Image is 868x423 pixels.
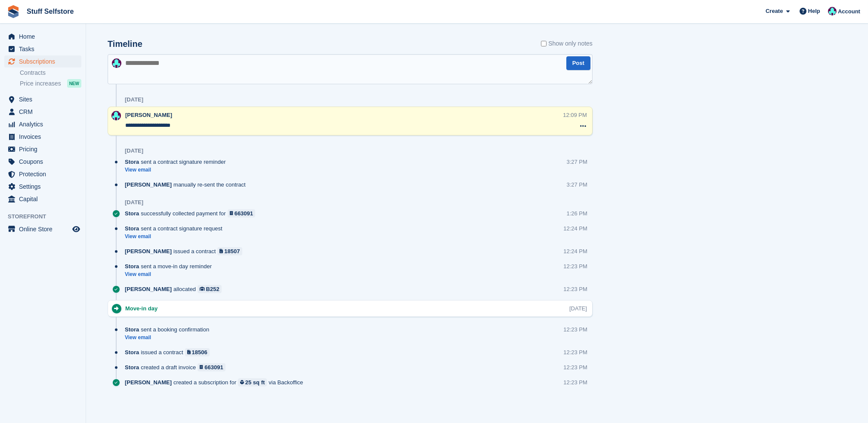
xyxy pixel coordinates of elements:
span: Stora [125,262,139,270]
span: Tasks [19,43,71,55]
a: menu [4,168,81,180]
span: Invoices [19,131,71,143]
label: Show only notes [541,39,593,48]
a: menu [4,31,81,43]
a: 18507 [217,247,242,255]
a: View email [125,233,227,240]
div: 12:23 PM [563,262,587,270]
a: menu [4,143,81,155]
h2: Timeline [108,39,142,49]
a: 18506 [185,348,210,356]
a: menu [4,156,81,168]
div: 18507 [224,247,240,255]
div: 12:24 PM [563,247,587,255]
div: 1:26 PM [566,209,587,218]
div: NEW [67,79,81,88]
span: Settings [19,181,71,193]
div: 12:23 PM [563,325,587,334]
span: Coupons [19,156,71,168]
span: Help [808,7,820,15]
span: Create [766,7,783,15]
span: Stora [125,325,139,334]
a: menu [4,55,81,67]
div: issued a contract [125,247,247,255]
div: 663091 [235,209,253,218]
div: sent a contract signature reminder [125,158,230,166]
a: menu [4,43,81,55]
div: [DATE] [569,304,587,313]
a: View email [125,166,230,174]
div: sent a contract signature request [125,224,227,233]
a: B252 [198,285,222,293]
a: menu [4,131,81,143]
span: Stora [125,348,139,356]
div: allocated [125,285,226,293]
span: [PERSON_NAME] [125,247,172,255]
span: Sites [19,93,71,105]
div: 3:27 PM [566,158,587,166]
a: menu [4,106,81,118]
a: 663091 [228,209,256,218]
span: Stora [125,158,139,166]
a: Stuff Selfstore [23,4,77,18]
span: Stora [125,363,139,371]
a: Preview store [71,224,81,234]
span: Protection [19,168,71,180]
span: Analytics [19,118,71,130]
div: 3:27 PM [566,181,587,189]
a: View email [125,334,213,341]
span: Stora [125,224,139,233]
div: 12:23 PM [563,285,587,293]
div: 663091 [204,363,223,371]
div: issued a contract [125,348,214,356]
span: Subscriptions [19,55,71,67]
span: CRM [19,106,71,118]
div: 12:23 PM [563,348,587,356]
div: created a subscription for via Backoffice [125,378,307,386]
span: Capital [19,193,71,205]
div: 12:24 PM [563,224,587,233]
input: Show only notes [541,39,547,48]
div: 18506 [192,348,207,356]
span: [PERSON_NAME] [125,285,172,293]
img: Simon Gardner [111,111,121,120]
span: Online Store [19,223,71,235]
div: [DATE] [125,147,143,154]
div: B252 [206,285,219,293]
img: stora-icon-8386f47178a22dfd0bd8f6a31ec36ba5ce8667c1dd55bd0f319d3a0aa187defe.svg [7,5,20,18]
a: Contracts [20,69,81,77]
div: [DATE] [125,199,143,206]
a: Price increases NEW [20,79,81,88]
div: [DATE] [125,96,143,103]
span: Pricing [19,143,71,155]
div: successfully collected payment for [125,209,259,218]
a: View email [125,271,216,278]
button: Post [566,56,590,70]
a: menu [4,193,81,205]
a: menu [4,181,81,193]
span: [PERSON_NAME] [125,112,172,118]
a: menu [4,93,81,105]
a: menu [4,223,81,235]
div: 25 sq ft [245,378,265,386]
div: Move-in day [125,304,162,313]
span: [PERSON_NAME] [125,181,172,189]
img: Simon Gardner [828,7,837,15]
span: [PERSON_NAME] [125,378,172,386]
span: Price increases [20,80,61,88]
span: Stora [125,209,139,218]
a: 25 sq ft [238,378,267,386]
div: sent a booking confirmation [125,325,213,334]
div: sent a move-in day reminder [125,262,216,270]
div: 12:09 PM [563,111,587,119]
span: Home [19,31,71,43]
div: 12:23 PM [563,363,587,371]
div: manually re-sent the contract [125,181,250,189]
span: Storefront [8,212,86,221]
span: Account [838,7,860,16]
div: 12:23 PM [563,378,587,386]
div: created a draft invoice [125,363,230,371]
a: menu [4,118,81,130]
a: 663091 [198,363,225,371]
img: Simon Gardner [112,58,121,68]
